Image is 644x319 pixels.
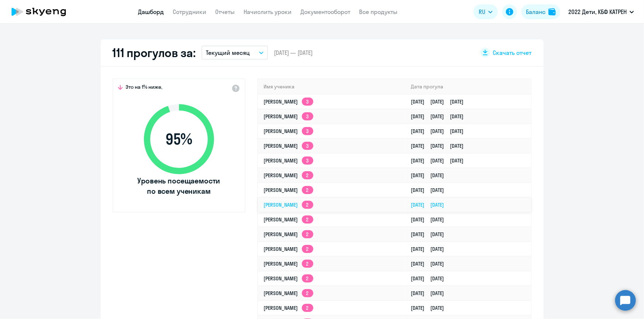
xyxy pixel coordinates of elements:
a: [PERSON_NAME]3 [264,113,313,120]
a: Начислить уроки [244,8,292,15]
a: Все продукты [359,8,398,15]
a: [DATE][DATE][DATE] [411,157,470,164]
app-skyeng-badge: 2 [302,274,313,283]
a: [DATE][DATE] [411,246,450,252]
span: Уровень посещаемости по всем ученикам [137,176,221,196]
a: Документооборот [301,8,351,15]
p: Текущий месяц [206,48,250,57]
app-skyeng-badge: 2 [302,230,313,238]
a: [DATE][DATE] [411,275,450,282]
a: Дашборд [138,8,164,15]
img: balance [548,8,556,15]
app-skyeng-badge: 3 [302,142,313,150]
span: RU [479,7,485,16]
button: RU [473,4,498,19]
a: Отчеты [216,8,235,15]
th: Имя ученика [258,79,405,94]
a: [PERSON_NAME]3 [264,157,313,164]
th: Дата прогула [405,79,531,94]
app-skyeng-badge: 2 [302,186,313,194]
a: [DATE][DATE] [411,216,450,223]
a: [PERSON_NAME]2 [264,290,313,297]
a: [DATE][DATE][DATE] [411,143,470,149]
app-skyeng-badge: 2 [302,289,313,297]
a: [DATE][DATE] [411,231,450,238]
a: [DATE][DATE] [411,305,450,311]
button: 2022 Дети, КБФ КАТРЕН [565,3,638,21]
a: [PERSON_NAME]3 [264,143,313,149]
a: [PERSON_NAME]2 [264,216,313,223]
div: Баланс [526,7,545,16]
app-skyeng-badge: 2 [302,215,313,224]
p: 2022 Дети, КБФ КАТРЕН [568,7,627,16]
app-skyeng-badge: 3 [302,127,313,135]
span: Скачать отчет [493,49,532,57]
button: Текущий месяц [202,46,268,60]
a: [PERSON_NAME]2 [264,305,313,311]
app-skyeng-badge: 2 [302,304,313,312]
a: [PERSON_NAME]2 [264,187,313,193]
a: [PERSON_NAME]2 [264,260,313,267]
app-skyeng-badge: 3 [302,157,313,165]
app-skyeng-badge: 2 [302,260,313,268]
span: 95 % [137,130,221,148]
a: [PERSON_NAME]2 [264,275,313,282]
a: [PERSON_NAME]2 [264,172,313,179]
span: [DATE] — [DATE] [274,49,313,57]
app-skyeng-badge: 2 [302,201,313,209]
app-skyeng-badge: 3 [302,112,313,120]
app-skyeng-badge: 2 [302,171,313,179]
app-skyeng-badge: 3 [302,98,313,106]
button: Балансbalance [521,4,560,19]
a: [DATE][DATE][DATE] [411,98,470,105]
span: Это на 1% ниже, [126,84,163,92]
a: [DATE][DATE] [411,201,450,208]
a: Сотрудники [173,8,207,15]
a: [DATE][DATE] [411,290,450,297]
a: [PERSON_NAME]2 [264,246,313,252]
a: [PERSON_NAME]2 [264,231,313,238]
a: [DATE][DATE][DATE] [411,128,470,134]
a: [PERSON_NAME]2 [264,201,313,208]
a: [DATE][DATE] [411,260,450,267]
a: [DATE][DATE] [411,187,450,193]
a: [DATE][DATE] [411,172,450,179]
app-skyeng-badge: 2 [302,245,313,253]
a: [DATE][DATE][DATE] [411,113,470,120]
h2: 111 прогулов за: [113,45,196,60]
a: [PERSON_NAME]3 [264,98,313,105]
a: [PERSON_NAME]3 [264,128,313,134]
